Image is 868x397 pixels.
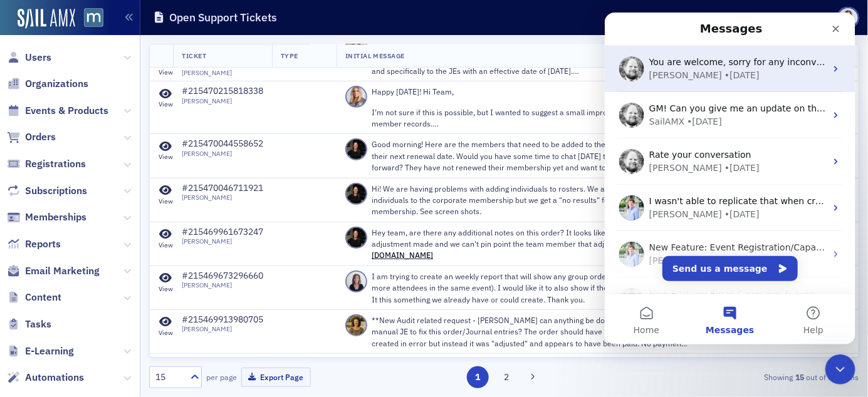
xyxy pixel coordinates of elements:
[7,344,74,358] a: E-Learning
[159,241,173,249] div: View
[75,8,103,29] a: View Homepage
[120,149,155,162] div: • [DATE]
[698,12,741,23] div: Support
[182,68,263,76] div: [PERSON_NAME]
[7,104,108,118] a: Events & Products
[14,183,39,208] img: Profile image for Luke
[7,130,56,144] a: Orders
[7,210,86,224] a: Memberships
[25,51,51,64] span: Users
[25,237,61,251] span: Reports
[44,195,117,209] div: [PERSON_NAME]
[372,227,688,261] p: Hey team, are there any additional notes on this order? It looks like there was an adjustment mad...
[155,371,183,384] div: 15
[7,264,100,278] a: Email Marketing
[182,271,263,282] div: #215469673296660
[44,91,726,101] span: GM! Can you give me an update on this ticket. [PERSON_NAME] is also happy to bring this to the SA...
[372,65,688,76] p: and specifically to the JEs with an effective date of [DATE]. When comparing the FLINES in Xero w...
[7,184,87,198] a: Subscriptions
[182,97,263,105] div: [PERSON_NAME]
[14,276,39,301] img: Profile image for Luke
[281,51,298,60] span: Type
[25,77,88,91] span: Organizations
[631,371,859,383] div: Showing out of items
[182,314,263,326] div: #215469913980705
[18,9,75,29] img: SailAMX
[467,366,489,388] button: 1
[199,313,219,322] span: Help
[25,104,108,118] span: Events & Products
[372,86,688,97] p: Happy [DATE]! Hi Team,
[14,229,39,254] img: Profile image for Luke
[25,291,61,304] span: Content
[169,10,277,25] h1: Open Support Tickets
[83,282,167,332] button: Messages
[84,8,103,28] img: SailAMX
[25,371,84,384] span: Automations
[25,210,86,224] span: Memberships
[372,314,688,349] p: **New Audit related request - [PERSON_NAME] can anything be done in Sail other than a manual JE t...
[760,12,830,23] div: [DOMAIN_NAME]
[7,291,61,304] a: Content
[159,197,173,205] div: View
[83,103,118,116] div: • [DATE]
[101,313,149,322] span: Messages
[837,7,859,29] span: Profile
[206,371,237,383] label: per page
[25,317,51,331] span: Tasks
[372,271,688,305] p: I am trying to create an weekly report that will show any group orders/registrations (5 or more a...
[7,77,88,91] a: Organizations
[372,106,688,130] p: I’m not sure if this is possible, but I wanted to suggest a small improvement for the member reco...
[793,371,807,383] strong: 15
[182,51,206,60] span: Ticket
[345,51,405,60] span: Initial Message
[182,227,263,238] div: #215469961673247
[182,237,263,245] div: [PERSON_NAME]
[159,329,173,337] div: View
[182,86,263,97] div: #215470215818338
[605,13,855,344] iframe: Intercom live chat
[182,281,263,289] div: [PERSON_NAME]
[372,138,688,173] p: Good morning! Here are the members that need to be added to the UHY roster along with their next ...
[120,195,155,209] div: • [DATE]
[44,137,147,147] span: Rate your conversation
[25,130,56,144] span: Orders
[44,242,117,255] div: [PERSON_NAME]
[25,344,74,358] span: E-Learning
[25,157,86,171] span: Registrations
[7,237,61,251] a: Reports
[241,368,311,387] button: Export Page
[7,317,51,331] a: Tasks
[25,184,87,198] span: Subscriptions
[7,371,84,384] a: Automations
[495,366,517,388] button: 2
[825,354,855,384] iframe: Intercom live chat
[25,264,100,278] span: Email Marketing
[29,313,55,322] span: Home
[7,51,51,64] a: Users
[182,150,263,158] div: [PERSON_NAME]
[44,103,80,116] div: SailAMX
[182,325,263,333] div: [PERSON_NAME]
[372,183,688,217] p: Hi! We are having problems with adding individuals to rosters. We are trying to add individuals t...
[159,153,173,161] div: View
[44,149,117,162] div: [PERSON_NAME]
[159,285,173,293] div: View
[182,193,263,202] div: [PERSON_NAME]
[58,244,193,269] button: Send us a message
[14,137,39,162] img: Profile image for Aidan
[182,138,263,150] div: #215470044558652
[182,183,263,194] div: #215470046711921
[372,239,659,260] a: [URL][DOMAIN_NAME]
[120,242,155,255] div: • [DATE]
[159,68,173,76] div: View
[159,100,173,108] div: View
